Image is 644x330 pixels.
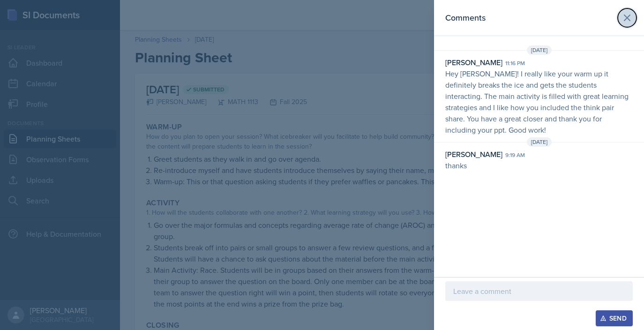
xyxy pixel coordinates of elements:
[527,45,552,55] span: [DATE]
[602,315,627,322] div: Send
[445,68,633,135] p: Hey [PERSON_NAME]! I really like your warm up it definitely breaks the ice and gets the students ...
[527,137,552,147] span: [DATE]
[445,57,502,68] div: [PERSON_NAME]
[596,310,633,326] button: Send
[505,59,525,67] div: 11:16 pm
[445,11,486,24] h2: Comments
[445,149,502,160] div: [PERSON_NAME]
[445,160,633,171] p: thanks
[505,151,525,159] div: 9:19 am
